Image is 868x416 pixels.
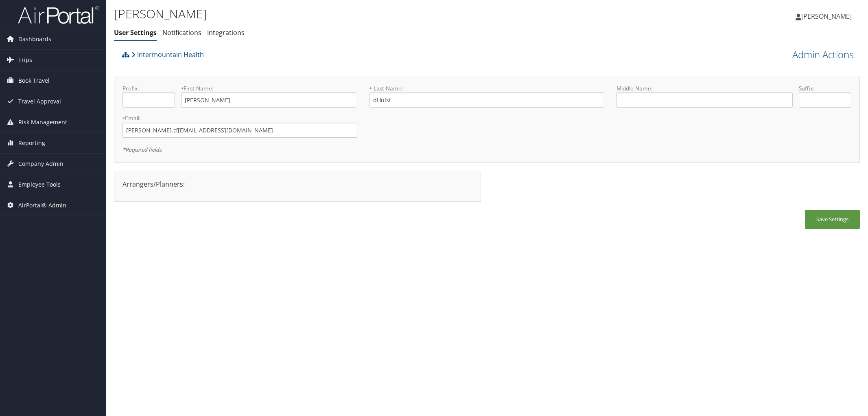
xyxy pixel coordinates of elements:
[18,133,45,153] span: Reporting
[18,91,61,112] span: Travel Approval
[131,46,204,63] a: Intermountain Health
[18,29,51,49] span: Dashboards
[122,84,175,92] label: Prefix:
[162,28,201,37] a: Notifications
[18,154,63,174] span: Company Admin
[18,5,99,24] img: airportal-logo.png
[805,210,860,229] button: Save Settings
[114,28,157,37] a: User Settings
[792,48,854,62] a: Admin Actions
[207,28,245,37] a: Integrations
[799,84,851,92] label: Suffix:
[796,4,860,29] a: [PERSON_NAME]
[181,84,357,92] label: First Name:
[18,70,50,91] span: Book Travel
[18,195,66,216] span: AirPortal® Admin
[18,112,67,132] span: Risk Management
[122,146,162,153] em: Required fields
[370,84,604,92] label: Last Name:
[18,174,61,195] span: Employee Tools
[122,114,357,122] label: Email:
[617,84,793,92] label: Middle Name:
[116,179,479,189] div: Arrangers/Planners:
[801,12,852,21] span: [PERSON_NAME]
[18,50,32,70] span: Trips
[114,5,611,22] h1: [PERSON_NAME]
